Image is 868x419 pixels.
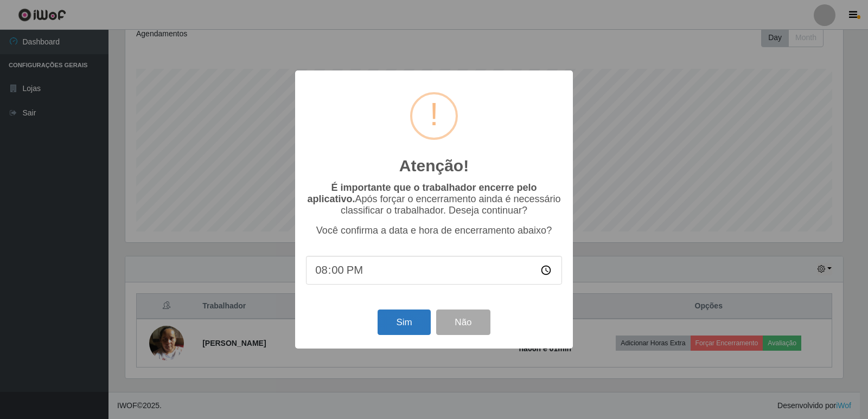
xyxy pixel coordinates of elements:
[307,182,537,204] b: É importante que o trabalhador encerre pelo aplicativo.
[378,310,430,335] button: Sim
[436,310,490,335] button: Não
[306,182,562,216] p: Após forçar o encerramento ainda é necessário classificar o trabalhador. Deseja continuar?
[306,225,562,236] p: Você confirma a data e hora de encerramento abaixo?
[399,156,469,176] h2: Atenção!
